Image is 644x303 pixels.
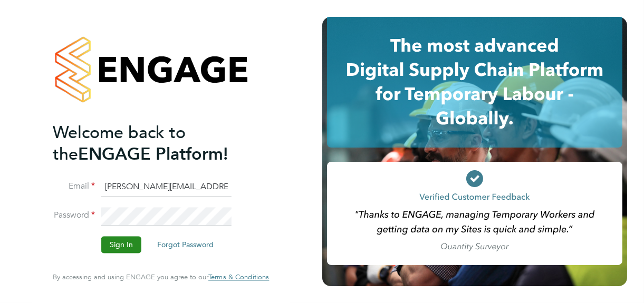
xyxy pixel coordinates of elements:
[208,273,269,282] span: Terms & Conditions
[149,237,222,253] button: Forgot Password
[53,122,186,164] span: Welcome back to the
[101,178,232,197] input: Enter your work email...
[53,181,95,192] label: Email
[53,122,258,165] h2: ENGAGE Platform!
[53,210,95,221] label: Password
[208,273,269,282] a: Terms & Conditions
[53,273,269,282] span: By accessing and using ENGAGE you agree to our
[101,237,141,253] button: Sign In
